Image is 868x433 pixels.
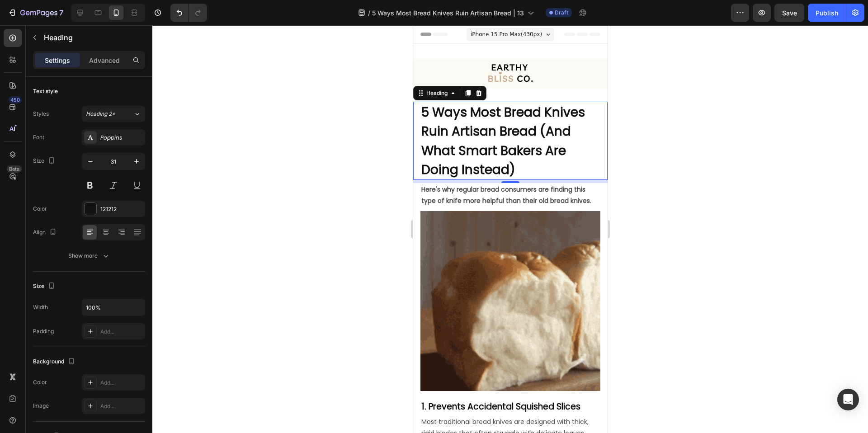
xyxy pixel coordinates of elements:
[89,56,120,65] p: Advanced
[33,226,58,239] div: Align
[555,9,568,17] span: Draft
[782,9,797,17] span: Save
[33,248,145,264] button: Show more
[372,8,524,18] span: 5 Ways Most Bread Knives Ruin Artisan Bread | 13
[68,251,110,260] div: Show more
[33,133,44,141] div: Font
[33,402,49,410] div: Image
[170,4,207,22] div: Undo/Redo
[100,205,143,213] div: 121212
[100,134,143,142] div: Poppins
[33,327,54,335] div: Padding
[44,32,142,43] p: Heading
[33,155,57,167] div: Size
[33,356,77,368] div: Background
[808,4,846,22] button: Publish
[86,110,115,118] span: Heading 2*
[413,25,608,433] iframe: Design area
[33,280,57,292] div: Size
[816,8,838,18] div: Publish
[33,205,47,213] div: Color
[82,106,145,122] button: Heading 2*
[100,402,143,410] div: Add...
[837,389,859,410] div: Open Intercom Messenger
[33,110,49,118] div: Styles
[100,328,143,336] div: Add...
[9,96,22,104] div: 450
[33,378,47,386] div: Color
[4,4,67,22] button: 7
[59,7,63,18] p: 7
[7,165,22,173] div: Beta
[33,303,48,311] div: Width
[774,4,804,22] button: Save
[100,379,143,387] div: Add...
[82,299,145,315] input: Auto
[368,8,370,18] span: /
[45,56,70,65] p: Settings
[33,87,58,95] div: Text style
